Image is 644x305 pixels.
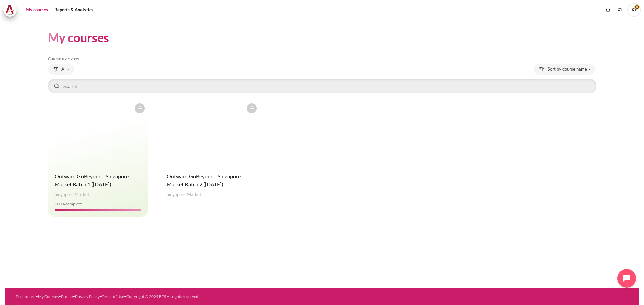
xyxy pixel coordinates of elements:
[61,66,66,73] span: All
[55,201,62,206] span: 100
[38,294,59,299] a: My Courses
[126,294,198,299] a: Copyright © 2024 BTS All rights reserved
[48,64,596,95] div: Course overview controls
[48,64,74,75] button: Grouping drop-down menu
[627,3,641,17] span: XT
[548,66,587,73] span: Sort by course name
[102,294,124,299] a: Terms of Use
[603,5,613,15] div: Show notification window with no new notifications
[48,30,109,46] h1: My courses
[16,294,36,299] a: Dashboard
[167,173,241,187] a: Outward GoBeyond - Singapore Market Batch 2 ([DATE])
[55,191,89,198] span: Singapore Market
[614,5,625,15] button: Languages
[48,79,596,93] input: Search
[55,173,129,187] a: Outward GoBeyond - Singapore Market Batch 1 ([DATE])
[167,191,201,198] span: Singapore Market
[627,3,641,17] a: User menu
[534,64,595,75] button: Sorting drop-down menu
[5,5,15,15] img: Architeck
[52,3,96,17] a: Reports & Analytics
[55,201,141,207] div: % complete
[16,294,360,300] div: • • • • •
[48,56,596,61] h5: Course overview
[23,3,50,17] a: My courses
[61,294,73,299] a: Profile
[75,294,100,299] a: Privacy Policy
[5,20,639,228] section: Content
[3,3,20,17] a: Architeck Architeck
